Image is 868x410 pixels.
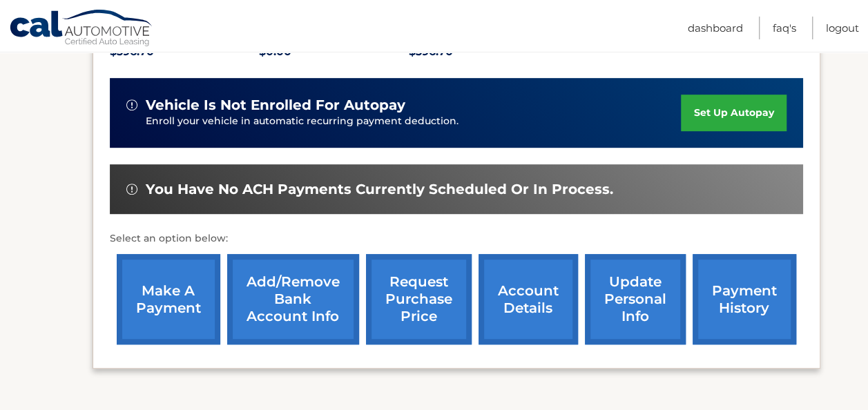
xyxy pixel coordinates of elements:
a: set up autopay [681,95,786,131]
span: vehicle is not enrolled for autopay [146,97,405,114]
a: payment history [693,254,796,344]
p: Enroll your vehicle in automatic recurring payment deduction. [146,114,682,129]
a: make a payment [117,254,220,344]
a: request purchase price [366,254,472,344]
img: alert-white.svg [126,184,137,195]
img: alert-white.svg [126,99,137,110]
a: account details [479,254,578,344]
a: Cal Automotive [9,9,154,49]
a: Add/Remove bank account info [227,254,359,344]
a: update personal info [585,254,686,344]
span: You have no ACH payments currently scheduled or in process. [146,181,613,198]
a: FAQ's [773,17,796,39]
p: Select an option below: [110,231,803,247]
a: Dashboard [688,17,743,39]
a: Logout [826,17,859,39]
